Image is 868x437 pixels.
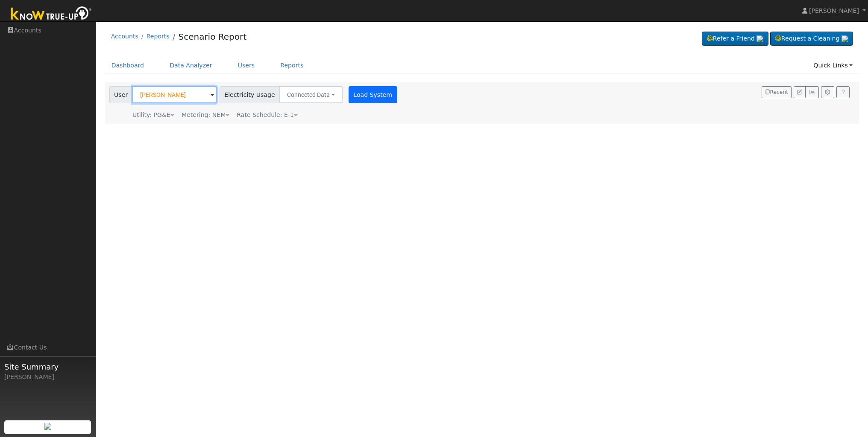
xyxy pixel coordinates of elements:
input: Select a User [132,86,217,103]
button: Multi-Series Graph [805,86,818,98]
button: Edit User [794,86,806,98]
img: Know True-Up [6,5,96,24]
button: Settings [821,86,834,98]
a: Help Link [836,86,850,98]
a: Accounts [111,33,138,40]
div: Metering: NEM [182,111,229,119]
img: retrieve [44,423,51,430]
a: Reports [274,58,310,73]
img: retrieve [842,35,848,42]
a: Refer a Friend [702,32,768,46]
span: User [109,86,133,103]
a: Data Analyzer [163,58,219,73]
a: Dashboard [105,58,151,73]
span: Alias: HE1 [237,111,298,118]
a: Request a Cleaning [770,32,853,46]
span: Site Summary [4,361,91,373]
button: Load System [349,86,397,103]
button: Connected Data [279,86,343,103]
a: Quick Links [807,58,859,73]
span: Electricity Usage [220,86,280,103]
img: retrieve [757,35,763,42]
button: Recent [762,86,792,98]
a: Users [232,58,261,73]
a: Reports [147,33,170,40]
span: [PERSON_NAME] [809,7,859,14]
div: Utility: PG&E [132,111,174,119]
div: [PERSON_NAME] [4,373,91,382]
a: Scenario Report [178,32,246,42]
